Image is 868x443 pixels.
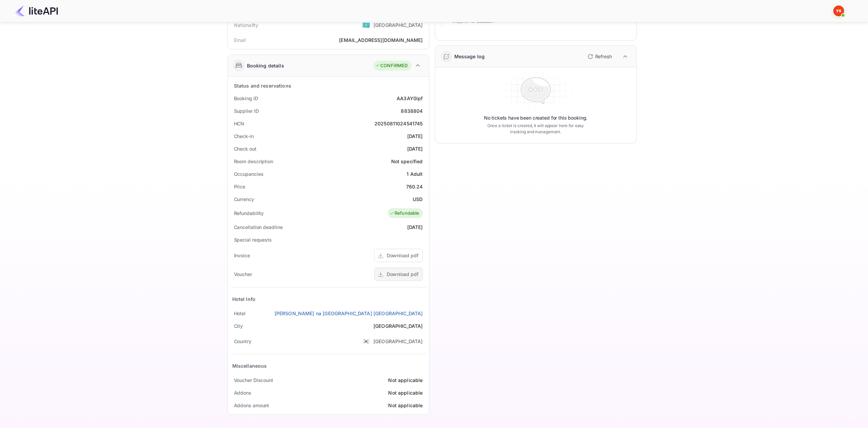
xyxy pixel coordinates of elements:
ya-tr-span: Not applicable [388,377,423,383]
div: 760.24 [406,183,423,190]
ya-tr-span: Not applicable [388,390,423,396]
ya-tr-span: CONFIRMED [380,62,408,69]
ya-tr-span: Voucher [234,271,252,277]
ya-tr-span: HCN [234,121,245,126]
ya-tr-span: Special requests [234,237,272,243]
ya-tr-span: AA3AY0ipf [397,95,423,101]
ya-tr-span: 8838804 [477,19,495,24]
div: 20250811024541745 [374,120,423,127]
ya-tr-span: Adult [410,171,423,177]
ya-tr-span: No tickets have been created for this booking. [484,114,588,121]
ya-tr-span: 🇰🇿 [362,21,370,29]
span: United States [362,335,370,347]
ya-tr-span: [GEOGRAPHIC_DATA] [373,22,423,28]
span: United States [362,19,370,31]
ya-tr-span: 1 [407,171,409,177]
ya-tr-span: Price [234,184,246,189]
ya-tr-span: [GEOGRAPHIC_DATA] [373,323,423,329]
div: [DATE] [407,145,423,152]
ya-tr-span: Room description [234,158,273,164]
ya-tr-span: Invoice [234,253,250,258]
ya-tr-span: Refundability [234,210,264,216]
ya-tr-span: Occupancies [234,171,264,177]
ya-tr-span: Once a ticket is created, it will appear here for easy tracking and management. [482,123,590,135]
img: LiteAPI Logo [15,5,58,16]
ya-tr-span: Booking ID [234,95,258,101]
ya-tr-span: Check out [234,146,256,152]
ya-tr-span: Not specified [391,158,423,164]
div: Download pdf [387,271,418,278]
ya-tr-span: [GEOGRAPHIC_DATA] [373,338,423,344]
ya-tr-span: Currency [234,196,254,202]
div: [DATE] [407,133,423,140]
ya-tr-span: Refresh [595,54,612,59]
ya-tr-span: USD [413,196,423,202]
img: Yandex Support [833,5,844,16]
ya-tr-span: Nationality [234,22,259,28]
ya-tr-span: Supplier ID: [453,19,476,24]
ya-tr-span: [PERSON_NAME] na [GEOGRAPHIC_DATA] [GEOGRAPHIC_DATA] [275,310,423,316]
ya-tr-span: Check-in [234,133,254,139]
ya-tr-span: [EMAIL_ADDRESS][DOMAIN_NAME] [339,37,423,43]
ya-tr-span: Status and reservations [234,83,291,89]
button: Refresh [584,51,615,62]
ya-tr-span: Voucher Discount [234,377,273,383]
ya-tr-span: Miscellaneous [232,363,267,369]
ya-tr-span: Supplier ID [234,108,259,114]
a: [PERSON_NAME] na [GEOGRAPHIC_DATA] [GEOGRAPHIC_DATA] [275,310,423,317]
ya-tr-span: Not applicable [388,402,423,408]
ya-tr-span: Refundable [395,210,420,217]
div: 8838804 [401,107,423,114]
ya-tr-span: 🇰🇷 [362,337,370,345]
div: [DATE] [407,224,423,231]
ya-tr-span: Hotel Info [232,296,256,302]
ya-tr-span: Addons amount [234,402,269,408]
ya-tr-span: Email [234,37,246,43]
ya-tr-span: City [234,323,243,329]
ya-tr-span: Addons [234,390,251,396]
ya-tr-span: Download pdf [387,253,418,258]
ya-tr-span: Hotel [234,310,246,316]
ya-tr-span: Country [234,338,251,344]
ya-tr-span: Booking details [247,62,284,69]
ya-tr-span: Message log [454,54,485,59]
ya-tr-span: Cancellation deadline [234,224,283,230]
